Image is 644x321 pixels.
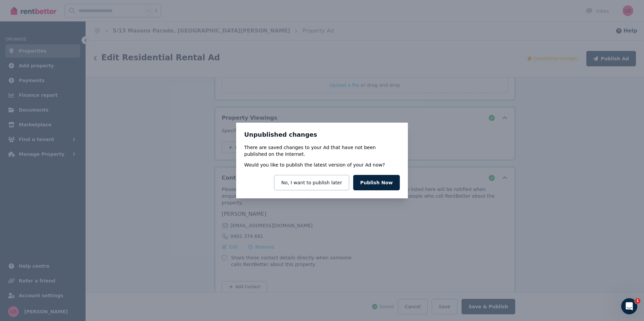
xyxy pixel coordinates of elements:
button: No, I want to publish later [274,175,349,190]
iframe: Intercom live chat [621,298,637,314]
p: Would you like to publish the latest version of your Ad now? [244,162,385,168]
h3: Unpublished changes [244,131,400,139]
span: 1 [635,298,640,304]
p: There are saved changes to your Ad that have not been published on the Internet. [244,144,400,157]
button: Publish Now [353,175,400,190]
